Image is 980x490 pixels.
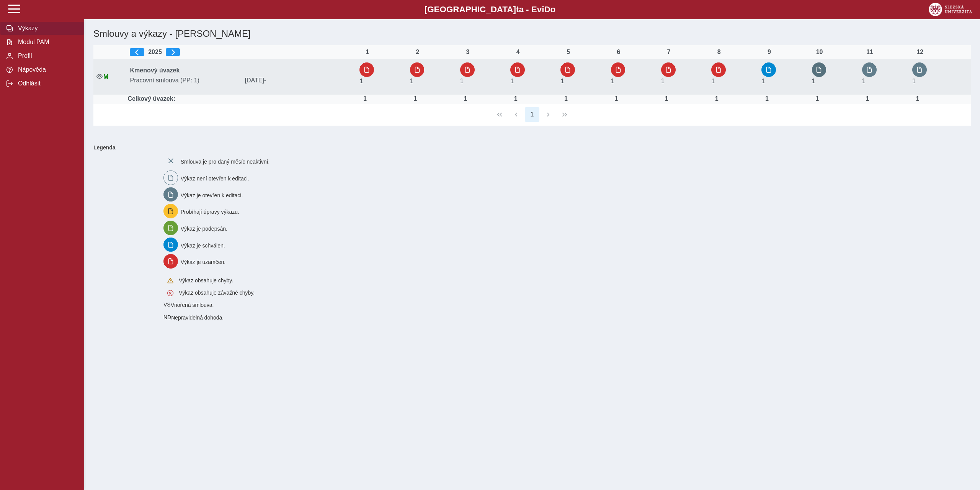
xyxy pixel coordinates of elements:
[761,78,765,84] span: Úvazek : 8 h / den. 40 h / týden.
[510,49,526,56] div: 4
[127,77,242,84] span: Pracovní smlouva (PP: 1)
[550,5,556,14] span: o
[560,78,564,84] span: Úvazek : 8 h / den. 40 h / týden.
[761,49,777,56] div: 9
[16,52,78,59] span: Profil
[812,49,827,56] div: 10
[862,78,866,84] span: Úvazek : 8 h / den. 40 h / týden.
[659,95,674,102] div: Úvazek : 8 h / den. 40 h / týden.
[860,95,875,102] div: Úvazek : 8 h / den. 40 h / týden.
[242,77,356,84] span: [DATE]
[711,78,715,84] span: Úvazek : 8 h / den. 40 h / týden.
[16,66,78,73] span: Nápověda
[810,95,825,102] div: Úvazek : 8 h / den. 40 h / týden.
[357,95,372,102] div: Úvazek : 8 h / den. 40 h / týden.
[179,277,233,284] span: Výkaz obsahuje chyby.
[163,314,171,320] span: Smlouva vnořená do kmene
[90,141,968,154] b: Legenda
[171,302,214,308] span: Vnořená smlouva.
[460,49,475,56] div: 3
[181,226,227,232] span: Výkaz je podepsán.
[16,39,78,46] span: Modul PAM
[544,5,550,14] span: D
[90,25,826,42] h1: Smlouvy a výkazy - [PERSON_NAME]
[912,78,916,84] span: Úvazek : 8 h / den. 40 h / týden.
[181,209,239,215] span: Probíhají úpravy výkazu.
[929,3,972,16] img: logo_web_su.png
[862,49,877,56] div: 11
[130,67,180,74] b: Kmenový úvazek
[127,95,356,103] td: Celkový úvazek:
[103,74,108,80] span: Údaje souhlasí s údaji v Magionu
[812,78,815,84] span: Úvazek : 8 h / den. 40 h / týden.
[171,315,224,321] span: Nepravidelná dohoda.
[516,5,519,14] span: t
[558,95,573,102] div: Úvazek : 8 h / den. 40 h / týden.
[410,49,425,56] div: 2
[16,25,78,32] span: Výkazy
[458,95,473,102] div: Úvazek : 8 h / den. 40 h / týden.
[661,49,676,56] div: 7
[661,78,665,84] span: Úvazek : 8 h / den. 40 h / týden.
[179,290,255,296] span: Výkaz obsahuje závažné chyby.
[611,49,626,56] div: 6
[910,95,925,102] div: Úvazek : 8 h / den. 40 h / týden.
[560,49,576,56] div: 5
[912,49,928,56] div: 12
[181,159,270,165] span: Smlouva je pro daný měsíc neaktivní.
[96,73,103,79] i: Smlouva je aktivní
[508,95,523,102] div: Úvazek : 8 h / den. 40 h / týden.
[163,302,171,308] span: Smlouva vnořená do kmene
[759,95,774,102] div: Úvazek : 8 h / den. 40 h / týden.
[609,95,624,102] div: Úvazek : 8 h / den. 40 h / týden.
[16,80,78,87] span: Odhlásit
[181,242,225,248] span: Výkaz je schválen.
[359,49,375,56] div: 1
[181,259,226,265] span: Výkaz je uzamčen.
[359,78,363,84] span: Úvazek : 8 h / den. 40 h / týden.
[709,95,724,102] div: Úvazek : 8 h / den. 40 h / týden.
[525,107,539,122] button: 1
[410,78,413,84] span: Úvazek : 8 h / den. 40 h / týden.
[181,192,243,198] span: Výkaz je otevřen k editaci.
[23,5,957,15] b: [GEOGRAPHIC_DATA] a - Evi
[611,78,614,84] span: Úvazek : 8 h / den. 40 h / týden.
[264,77,266,84] span: -
[711,49,727,56] div: 8
[130,48,353,56] div: 2025
[181,175,249,182] span: Výkaz není otevřen k editaci.
[408,95,423,102] div: Úvazek : 8 h / den. 40 h / týden.
[510,78,514,84] span: Úvazek : 8 h / den. 40 h / týden.
[460,78,464,84] span: Úvazek : 8 h / den. 40 h / týden.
